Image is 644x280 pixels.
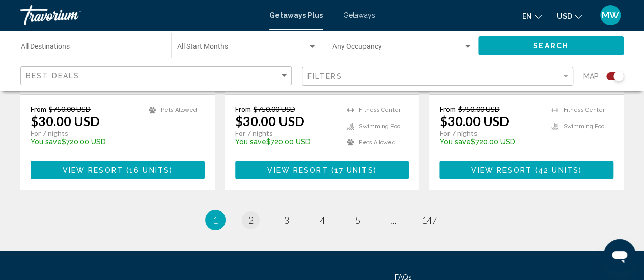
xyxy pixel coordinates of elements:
span: 17 units [334,166,374,174]
span: $750.00 USD [458,105,499,113]
a: Travorium [20,5,259,25]
span: View Resort [267,166,328,174]
span: Search [533,42,569,50]
span: Map [583,69,599,83]
span: 16 units [129,166,170,174]
a: Getaways [343,11,375,19]
p: $30.00 USD [31,113,100,129]
p: $30.00 USD [235,113,304,129]
span: 3 [284,214,289,226]
p: $720.00 USD [439,138,541,146]
span: You save [439,138,470,146]
span: Best Deals [26,72,79,80]
button: Change language [522,9,542,23]
span: You save [235,138,266,146]
span: Swimming Pool [564,123,606,130]
span: Pets Allowed [161,107,197,113]
span: en [522,12,532,20]
p: $30.00 USD [439,113,509,129]
mat-select: Sort by [26,72,289,80]
p: For 7 nights [235,129,337,138]
span: 5 [355,214,360,226]
button: Change currency [557,9,582,23]
span: 147 [422,214,437,226]
span: You save [31,138,62,146]
iframe: Button to launch messaging window [603,239,636,272]
span: ... [390,214,397,226]
span: 4 [320,214,325,226]
button: View Resort(42 units) [439,161,613,179]
span: USD [557,12,572,20]
span: 42 units [538,166,579,174]
span: From [31,105,46,113]
span: 2 [248,214,254,226]
span: View Resort [63,166,123,174]
span: Filters [307,72,342,80]
span: ( ) [328,166,376,174]
p: $720.00 USD [235,138,337,146]
span: Fitness Center [564,107,605,113]
span: Fitness Center [359,107,400,113]
button: Search [478,36,624,55]
span: From [439,105,455,113]
span: 1 [213,214,218,226]
span: View Resort [471,166,532,174]
button: Filter [302,66,573,87]
span: $750.00 USD [254,105,295,113]
span: ( ) [123,166,173,174]
button: User Menu [597,5,624,26]
span: Pets Allowed [359,139,395,146]
p: For 7 nights [31,129,138,138]
a: Getaways Plus [269,11,323,19]
p: For 7 nights [439,129,541,138]
span: From [235,105,251,113]
button: View Resort(17 units) [235,161,409,179]
p: $720.00 USD [31,138,138,146]
ul: Pagination [20,210,624,230]
span: ( ) [532,166,582,174]
button: View Resort(16 units) [31,161,205,179]
span: MW [602,10,619,20]
span: $750.00 USD [49,105,91,113]
span: Swimming Pool [359,123,401,130]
